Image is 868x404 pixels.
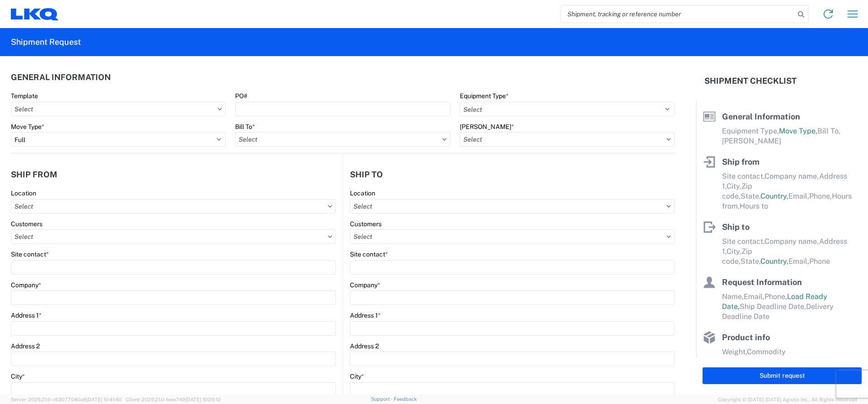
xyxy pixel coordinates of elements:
span: [DATE] 10:41:40 [86,397,122,402]
label: PO# [235,92,247,100]
span: Ship to [722,222,750,232]
h2: General Information [11,73,111,82]
input: Select [350,229,675,244]
label: Address 2 [350,342,379,350]
span: Company name, [764,237,819,246]
span: Server: 2025.21.0-c63077040a8 [11,397,122,402]
span: Copyright © [DATE]-[DATE] Agistix Inc., All Rights Reserved [718,395,857,404]
span: Client: 2025.21.0-faee749 [126,397,221,402]
span: Country, [760,192,788,200]
span: Name, [722,292,744,301]
span: Product info [722,333,770,342]
label: Company [350,281,380,289]
span: General Information [722,112,800,121]
h2: Shipment Checklist [704,76,797,86]
span: Request Information [722,277,802,287]
input: Select [11,199,336,214]
span: Company name, [764,172,819,181]
span: State, [741,257,760,266]
span: [DATE] 10:25:10 [185,397,221,402]
a: Support [371,396,394,402]
span: Email, [788,192,809,200]
span: Hours to [740,202,768,210]
button: Submit request [703,367,862,384]
label: Address 2 [11,342,40,350]
a: Feedback [394,396,417,402]
label: Customers [11,220,42,228]
span: Equipment Type, [722,127,779,135]
h2: Ship from [11,170,57,179]
span: Move Type, [779,127,817,135]
span: Ship from [722,157,759,166]
label: [PERSON_NAME] [460,123,514,131]
input: Select [11,229,336,244]
label: Address 1 [350,311,381,319]
span: Commodity [747,347,786,356]
label: Address 1 [11,311,42,319]
input: Select [235,132,450,147]
label: Location [11,189,36,197]
input: Shipment, tracking or reference number [561,5,795,23]
label: City [350,372,364,380]
span: City, [726,247,741,256]
label: Template [11,92,38,100]
label: Bill To [235,123,255,131]
span: State, [741,192,760,200]
label: Equipment Type [460,92,509,100]
label: Company [11,281,41,289]
label: Location [350,189,375,197]
input: Select [460,132,675,147]
label: Site contact [350,250,388,258]
span: Weight, [722,347,747,356]
span: City, [726,182,741,190]
span: Bill To, [817,127,840,135]
input: Select [350,199,675,214]
span: Phone [809,257,830,266]
span: Ship Deadline Date, [740,302,806,311]
input: Select [11,102,226,116]
label: Move Type [11,123,44,131]
span: Email, [788,257,809,266]
span: [PERSON_NAME] [722,137,781,145]
label: Customers [350,220,382,228]
label: City [11,372,25,380]
h2: Shipment Request [11,37,81,48]
label: Site contact [11,250,49,258]
span: Phone, [764,292,787,301]
span: Phone, [809,192,832,200]
span: Site contact, [722,172,764,181]
h2: Ship to [350,170,383,179]
span: Site contact, [722,237,764,246]
span: Email, [744,292,764,301]
span: Country, [760,257,788,266]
